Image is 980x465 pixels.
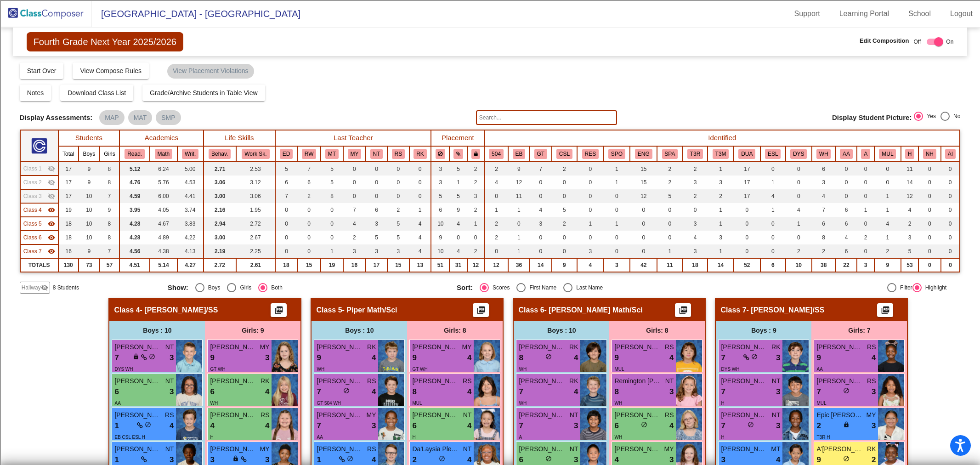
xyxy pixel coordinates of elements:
button: Start Over [20,62,64,79]
td: 1 [708,203,733,217]
mat-chip: SMP [156,110,181,125]
td: 6.24 [150,162,177,176]
td: Hidden teacher - Piper Math/Sci [20,217,58,231]
td: 9 [79,162,100,176]
th: ESL Pull-Out [760,146,786,162]
td: 4.05 [150,203,177,217]
th: Rebecca Wilshire [297,146,321,162]
th: Academics [119,130,203,146]
td: 2.16 [204,203,236,217]
button: SPO [608,149,625,159]
td: 8 [100,162,119,176]
td: 7 [100,189,119,203]
span: On [946,38,953,46]
button: Math [155,149,172,159]
td: 5 [431,189,449,203]
button: Print Students Details [271,303,287,317]
button: ED [280,149,293,159]
td: 6 [297,176,321,189]
mat-icon: picture_as_pdf [273,306,284,318]
td: 3.06 [236,189,275,203]
button: RK [414,149,426,159]
th: Margarita Tran [321,146,343,162]
td: 0 [297,203,321,217]
td: Hidden teacher - Stroud ELA/SS [20,203,58,217]
td: 6 [275,176,297,189]
td: 0 [836,162,857,176]
mat-icon: picture_as_pdf [476,306,487,318]
td: 2 [297,189,321,203]
button: Grade/Archive Students in Table View [142,85,265,101]
td: 6 [812,217,836,231]
td: 3.83 [177,217,204,231]
div: No [950,112,960,120]
button: Notes [20,85,51,101]
td: 0 [577,203,603,217]
td: 0 [343,162,366,176]
td: 0 [874,162,901,176]
td: 5 [321,176,343,189]
td: 9 [508,162,530,176]
td: 6 [836,203,857,217]
td: 0 [577,189,603,203]
td: 10 [79,217,100,231]
td: 0 [683,203,708,217]
button: CSL [556,149,572,159]
td: 11 [901,162,918,176]
td: 17 [58,162,79,176]
td: 0 [734,217,760,231]
td: 0 [941,176,960,189]
td: 0 [941,162,960,176]
mat-icon: visibility_off [48,193,55,200]
input: Search... [476,110,617,125]
td: 0 [630,217,657,231]
td: 2.94 [204,217,236,231]
td: 1 [857,203,874,217]
td: 2 [484,162,508,176]
td: 0 [387,176,409,189]
td: 3 [708,176,733,189]
td: 0 [275,217,297,231]
th: Dyslexia [786,146,812,162]
th: Estefania Diaz Olvera [275,146,297,162]
th: Tier 3 Reading Intervention [683,146,708,162]
button: NH [923,149,936,159]
button: T3M [713,149,729,159]
td: 17 [58,176,79,189]
td: 3 [431,162,449,176]
td: 1 [409,203,431,217]
button: 504 [489,149,504,159]
td: 1 [577,217,603,231]
td: 15 [630,176,657,189]
td: 15 [630,162,657,176]
td: 4 [786,203,812,217]
td: 6 [431,203,449,217]
th: Last Teacher [275,130,431,146]
td: 4 [901,203,918,217]
td: 7 [343,203,366,217]
td: 5 [387,217,409,231]
td: 19 [58,203,79,217]
td: 3 [812,176,836,189]
td: 4 [449,217,467,231]
button: H [905,149,914,159]
td: 1 [708,217,733,231]
td: 1 [603,217,630,231]
td: 7 [297,162,321,176]
td: 9 [100,203,119,217]
td: 3 [530,217,552,231]
th: Native Hawaiian [918,146,941,162]
span: Start Over [27,67,57,74]
button: Work Sk. [242,149,269,159]
td: 0 [387,162,409,176]
button: MT [325,149,339,159]
button: DYS [790,149,807,159]
th: Students [58,130,120,146]
td: 17 [734,176,760,189]
button: AI [945,149,956,159]
td: 3 [431,176,449,189]
td: 0 [603,189,630,203]
td: 3.06 [204,176,236,189]
td: 1 [603,176,630,189]
button: NT [370,149,383,159]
